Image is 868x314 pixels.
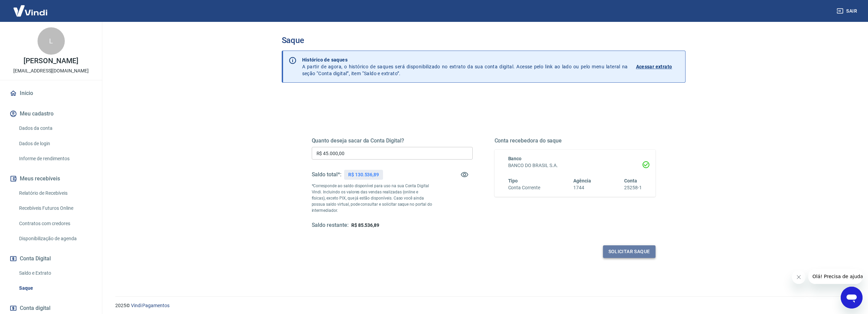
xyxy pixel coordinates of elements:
[624,184,642,191] h6: 25258-1
[302,56,628,77] p: A partir de agora, o histórico de saques será disponibilizado no extrato da sua conta digital. Ac...
[508,162,642,169] h6: BANCO DO BRASIL S.A.
[312,137,473,144] h5: Quanto deseja sacar da Conta Digital?
[808,269,863,284] iframe: Mensagem da empresa
[8,171,94,186] button: Meus recebíveis
[16,266,94,280] a: Saldo e Extrato
[13,67,89,74] p: [EMAIL_ADDRESS][DOMAIN_NAME]
[16,137,94,151] a: Dados de login
[16,217,94,231] a: Contratos com credores
[841,287,863,309] iframe: Botão para abrir a janela de mensagens
[573,184,591,191] h6: 1744
[115,302,852,309] p: 2025 ©
[16,201,94,215] a: Recebíveis Futuros Online
[8,0,53,21] img: Vindi
[312,171,341,178] h5: Saldo total*:
[508,184,540,191] h6: Conta Corrente
[495,137,656,144] h5: Conta recebedora do saque
[8,106,94,121] button: Meu cadastro
[16,152,94,166] a: Informe de rendimentos
[835,5,860,17] button: Sair
[16,281,94,295] a: Saque
[131,303,170,308] a: Vindi Pagamentos
[624,178,637,183] span: Conta
[792,270,806,284] iframe: Fechar mensagem
[20,303,50,313] span: Conta digital
[636,63,672,70] p: Acessar extrato
[573,178,591,183] span: Agência
[312,222,349,229] h5: Saldo restante:
[302,56,628,63] p: Histórico de saques
[636,56,680,77] a: Acessar extrato
[38,27,65,55] div: L
[8,86,94,101] a: Início
[312,183,432,214] p: *Corresponde ao saldo disponível para uso na sua Conta Digital Vindi. Incluindo os valores das ve...
[16,232,94,246] a: Disponibilização de agenda
[16,121,94,135] a: Dados da conta
[16,186,94,200] a: Relatório de Recebíveis
[351,222,379,228] span: R$ 85.536,89
[508,156,522,161] span: Banco
[603,245,656,258] button: Solicitar saque
[8,251,94,266] button: Conta Digital
[348,171,379,178] p: R$ 130.536,89
[508,178,518,183] span: Tipo
[282,36,686,45] h3: Saque
[4,5,57,10] span: Olá! Precisa de ajuda?
[24,57,78,65] p: [PERSON_NAME]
